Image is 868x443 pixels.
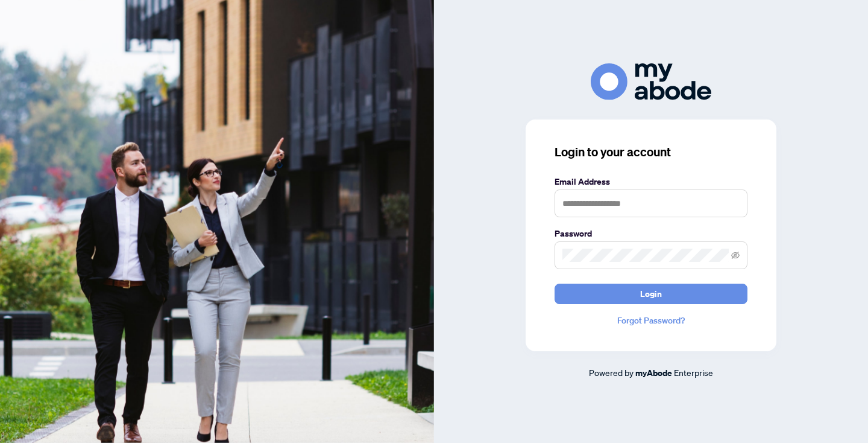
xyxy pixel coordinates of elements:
a: myAbode [635,366,672,380]
a: Forgot Password? [555,314,747,327]
span: Enterprise [674,367,713,378]
h3: Login to your account [555,144,747,161]
label: Email Address [555,175,747,188]
img: ma-logo [591,63,711,100]
label: Password [555,227,747,240]
span: Powered by [589,367,634,378]
span: eye-invisible [731,251,740,260]
button: Login [555,284,747,304]
span: Login [640,284,662,304]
